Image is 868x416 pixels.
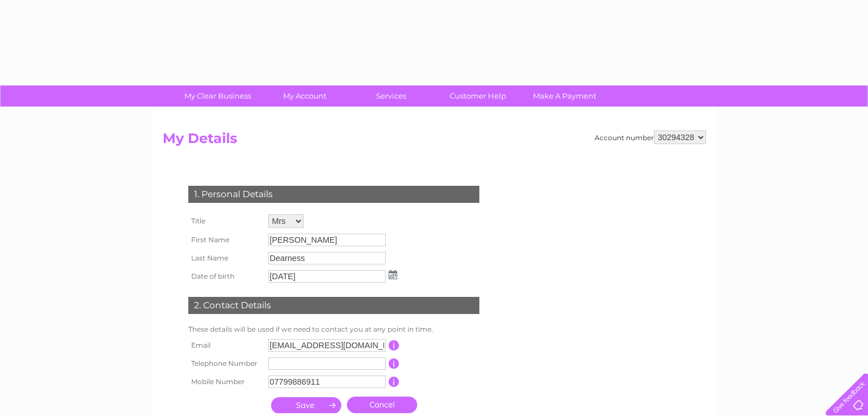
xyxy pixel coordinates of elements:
div: 2. Contact Details [188,297,479,314]
th: Mobile Number [185,373,265,391]
input: Information [389,358,399,369]
a: Cancel [347,397,417,413]
th: Telephone Number [185,354,265,373]
div: Account number [595,130,706,144]
th: Date of birth [185,267,265,286]
td: These details will be used if we need to contact you at any point in time. [185,323,482,336]
input: Submit [271,397,341,413]
a: Services [344,85,438,107]
a: My Account [257,85,352,107]
th: Title [185,211,265,231]
a: My Clear Business [171,85,265,107]
input: Information [389,340,399,350]
div: 1. Personal Details [188,186,479,203]
th: Email [185,336,265,354]
input: Information [389,377,399,387]
th: Last Name [185,249,265,267]
th: First Name [185,231,265,249]
a: Make A Payment [518,85,612,107]
a: Customer Help [431,85,525,107]
img: ... [389,270,397,279]
h2: My Details [163,130,706,152]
